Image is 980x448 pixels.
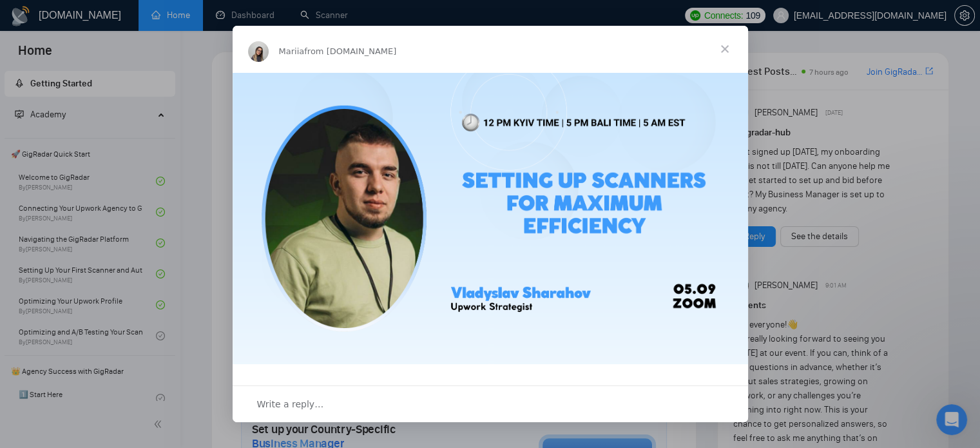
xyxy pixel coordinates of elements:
img: Profile image for Mariia [248,41,269,62]
span: Write a reply… [257,396,324,413]
span: Mariia [279,46,305,56]
div: Open conversation and reply [233,385,748,422]
span: from [DOMAIN_NAME] [304,46,396,56]
span: Close [702,26,748,72]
